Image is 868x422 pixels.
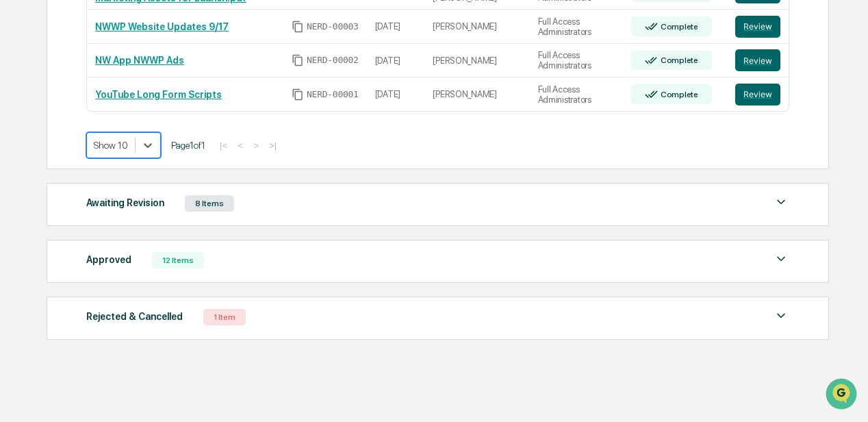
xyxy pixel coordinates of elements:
span: [PERSON_NAME] [42,212,111,223]
div: 🗄️ [99,308,110,319]
td: [PERSON_NAME] [424,77,529,111]
img: caret [773,308,789,324]
button: Start new chat [233,135,249,151]
span: Preclearance [27,306,88,320]
button: > [249,140,263,151]
span: Attestations [113,306,170,320]
img: DeeAnn Dempsey (C) [14,236,36,258]
td: Full Access Administrators [530,10,624,44]
div: We're available if you need us! [62,145,188,156]
div: Awaiting Revision [86,194,164,212]
div: 12 Items [152,252,204,269]
button: Review [735,16,780,38]
span: NERD-00001 [307,89,359,100]
td: [DATE] [367,44,425,78]
button: See all [212,175,249,192]
img: 1746055101610-c473b297-6a78-478c-a979-82029cc54cd1 [14,131,38,156]
iframe: Open customer support [824,377,861,414]
div: Start new chat [62,131,225,145]
span: NERD-00003 [307,21,359,32]
td: [PERSON_NAME] [424,10,529,44]
span: 11:01 AM [121,212,160,223]
span: [PERSON_NAME] (C) [42,249,125,260]
div: Approved [86,251,131,269]
p: How can we help? [14,55,249,77]
a: NWWP Website Updates 9/17 [95,21,229,32]
img: 1746055101610-c473b297-6a78-478c-a979-82029cc54cd1 [27,213,38,224]
button: Review [735,49,780,71]
span: Copy Id [292,21,304,33]
span: Copy Id [292,54,304,66]
div: Complete [658,90,698,99]
button: >| [265,140,281,151]
div: 8 Items [185,195,234,212]
span: • [128,249,133,260]
div: Complete [658,55,698,65]
span: Copy Id [292,88,304,101]
img: Dave Feldman [14,199,36,221]
a: YouTube Long Form Scripts [95,89,222,100]
span: • [114,212,118,223]
div: Past conversations [14,178,92,189]
a: 🗄️Attestations [94,301,175,325]
img: caret [773,251,789,267]
img: Greenboard [14,14,41,41]
td: Full Access Administrators [530,44,624,78]
span: Page 1 of 1 [171,140,205,151]
div: 🖐️ [14,308,25,319]
span: NERD-00002 [307,55,359,66]
td: [DATE] [367,77,425,111]
td: [PERSON_NAME] [424,44,529,78]
a: NW App NWWP Ads [95,55,184,66]
td: [DATE] [367,10,425,44]
a: 🖐️Preclearance [8,301,94,325]
a: Powered byPylon [97,320,166,331]
button: |< [216,140,231,151]
td: Full Access Administrators [530,77,624,111]
img: caret [773,194,789,210]
button: Review [735,84,780,105]
div: Complete [658,22,698,32]
div: Rejected & Cancelled [86,308,183,325]
img: 8933085812038_c878075ebb4cc5468115_72.jpg [29,131,53,156]
button: < [233,140,247,151]
span: [DATE] [136,249,164,260]
div: 1 Item [203,309,246,325]
span: Pylon [136,321,166,331]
